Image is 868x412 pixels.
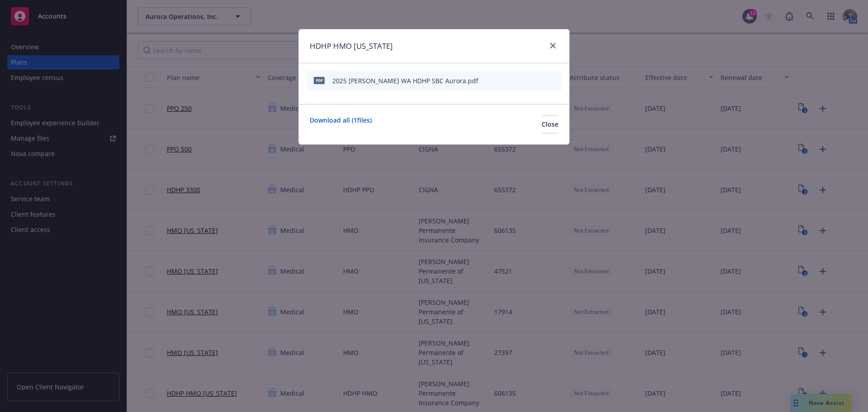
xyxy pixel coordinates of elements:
button: Close [542,115,558,133]
button: archive file [551,74,558,87]
div: 2025 [PERSON_NAME] WA HDHP SBC Aurora.pdf [332,76,478,85]
span: Close [542,120,558,128]
a: close [547,40,558,51]
span: pdf [314,77,325,84]
button: start extraction [503,74,514,87]
button: preview file [536,74,544,87]
button: download file [521,74,528,87]
h1: HDHP HMO [US_STATE] [310,40,393,52]
a: Download all ( 1 files) [310,115,372,133]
